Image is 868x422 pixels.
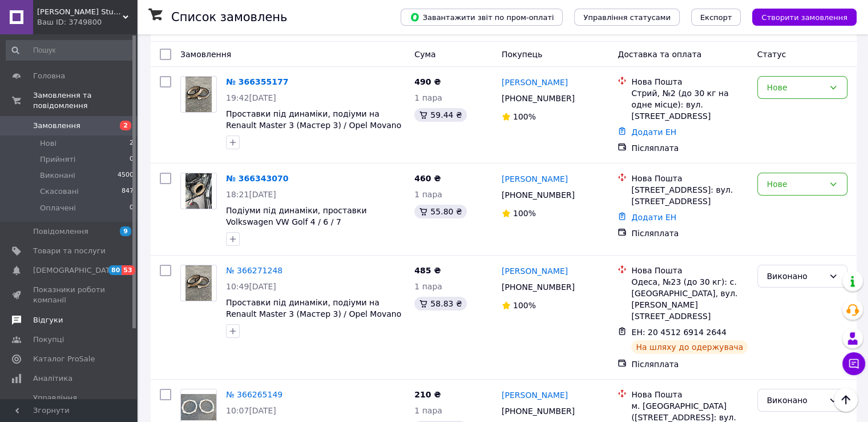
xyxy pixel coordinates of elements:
span: Доставка та оплата [617,50,701,59]
span: 2 [120,121,131,130]
span: Скасовані [40,186,79,197]
span: 1 пара [414,190,442,199]
a: [PERSON_NAME] [502,265,568,277]
a: [PERSON_NAME] [502,173,568,185]
a: № 366343070 [226,174,288,183]
a: Фото товару [180,173,217,209]
div: 59.44 ₴ [414,108,466,122]
span: Прийняті [40,154,75,165]
span: 9 [120,226,131,236]
span: Оплачені [40,203,76,213]
span: Cума [414,50,435,59]
span: 460 ₴ [414,174,441,183]
span: 2 [130,138,134,149]
div: 55.80 ₴ [414,205,466,218]
button: Управління статусами [574,9,680,26]
div: Нова Пошта [631,76,748,87]
div: Виконано [767,270,824,282]
span: Управління статусами [583,13,671,22]
div: [PHONE_NUMBER] [499,90,577,106]
div: Післяплата [631,359,748,370]
div: Післяплата [631,228,748,239]
div: Нове [767,81,824,94]
span: Статус [757,50,786,59]
span: Експорт [700,13,732,22]
span: Відгуки [33,315,63,325]
span: Створити замовлення [761,13,847,22]
span: 19:42[DATE] [226,93,276,102]
span: 847 [122,186,134,197]
span: 80 [108,265,122,275]
a: Додати ЕН [631,213,676,222]
a: Створити замовлення [741,12,857,21]
span: 100% [513,112,536,121]
span: 210 ₴ [414,390,441,399]
a: № 366355177 [226,77,288,86]
div: [PHONE_NUMBER] [499,403,577,419]
a: Проставки під динаміки, подіуми на Renault Master 3 (Мастер 3) / Opel Movano Vivaro [226,298,401,330]
span: Управління сайтом [33,393,106,413]
div: [PHONE_NUMBER] [499,187,577,203]
span: Покупець [502,50,542,59]
span: 100% [513,301,536,310]
span: ЕН: 20 4512 6914 2644 [631,328,726,337]
span: Подіуми під динаміки, проставки Volkswagen VW Golf 4 / 6 / 7 [226,206,367,226]
button: Створити замовлення [752,9,857,26]
button: Експорт [691,9,741,26]
span: Завантажити звіт по пром-оплаті [410,12,554,22]
a: Фото товару [180,265,217,301]
a: Додати ЕН [631,128,676,137]
div: Післяплата [631,142,748,154]
img: Фото товару [185,265,212,301]
span: 485 ₴ [414,266,441,275]
input: Пошук [6,40,135,61]
span: 4500 [118,170,134,181]
span: Головна [33,71,65,81]
span: Нові [40,138,56,149]
button: Наверх [834,388,858,412]
span: 490 ₴ [414,77,441,86]
span: 10:49[DATE] [226,282,276,291]
a: Фото товару [180,76,217,113]
span: 0 [130,203,134,213]
span: Аналітика [33,373,72,384]
a: Проставки під динаміки, подіуми на Renault Master 3 (Мастер 3) / Opel Movano Vivaro [226,109,401,141]
div: Виконано [767,394,824,407]
div: На шляху до одержувача [631,340,748,354]
span: Papa Carlo Studio [37,7,123,17]
a: [PERSON_NAME] [502,77,568,88]
span: 1 пара [414,406,442,415]
span: 10:07[DATE] [226,406,276,415]
div: Нова Пошта [631,173,748,184]
span: 53 [122,265,135,275]
span: Показники роботи компанії [33,285,106,305]
a: [PERSON_NAME] [502,389,568,401]
button: Чат з покупцем [842,352,865,375]
span: Виконані [40,170,75,181]
div: Ваш ID: 3749800 [37,17,137,27]
span: Повідомлення [33,226,88,237]
div: Нове [767,178,824,190]
div: Нова Пошта [631,265,748,276]
a: № 366265149 [226,390,282,399]
span: Замовлення та повідомлення [33,90,137,111]
button: Завантажити звіт по пром-оплаті [401,9,563,26]
span: Товари та послуги [33,246,106,256]
span: 0 [130,154,134,165]
div: [PHONE_NUMBER] [499,279,577,295]
span: 1 пара [414,282,442,291]
span: Каталог ProSale [33,354,95,364]
img: Фото товару [181,394,216,421]
span: [DEMOGRAPHIC_DATA] [33,265,118,276]
span: Замовлення [33,121,80,131]
span: Покупці [33,335,64,345]
span: 18:21[DATE] [226,190,276,199]
div: Нова Пошта [631,389,748,400]
div: Стрий, №2 (до 30 кг на одне місце): вул. [STREET_ADDRESS] [631,87,748,122]
span: 1 пара [414,93,442,102]
a: № 366271248 [226,266,282,275]
div: Одеса, №23 (до 30 кг): с. [GEOGRAPHIC_DATA], вул. [PERSON_NAME][STREET_ADDRESS] [631,276,748,322]
img: Фото товару [185,77,212,112]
